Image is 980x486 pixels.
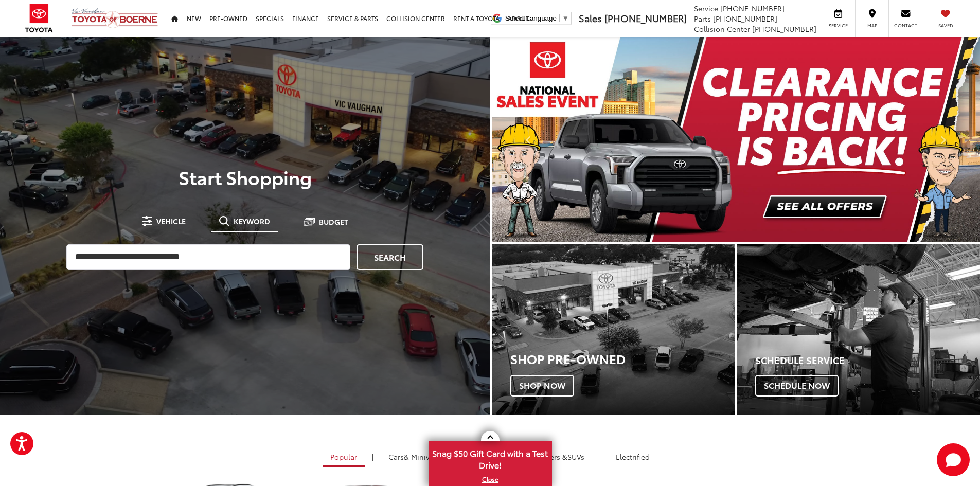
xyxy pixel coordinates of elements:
span: Select Language [505,14,557,22]
button: Click to view previous picture. [492,57,565,222]
a: Electrified [608,448,657,465]
div: Toyota [492,244,735,415]
span: Keyword [234,218,270,225]
span: Snag $50 Gift Card with a Test Drive! [430,442,551,474]
span: Collision Center [694,24,750,34]
a: SUVs [514,448,592,465]
span: Schedule Now [755,375,839,397]
a: Schedule Service Schedule Now [737,244,980,415]
span: Shop Now [510,375,574,397]
svg: Start Chat [937,443,970,476]
span: [PHONE_NUMBER] [752,24,816,34]
li: | [597,452,603,462]
span: [PHONE_NUMBER] [713,13,777,24]
h4: Schedule Service [755,355,980,366]
span: Contact [894,22,917,29]
span: [PHONE_NUMBER] [720,3,785,13]
li: | [369,452,376,462]
span: Budget [319,218,348,225]
span: Saved [934,22,957,29]
a: Search [357,244,423,270]
span: Map [861,22,883,29]
a: Popular [323,448,365,467]
span: ▼ [562,14,569,22]
span: [PHONE_NUMBER] [604,11,687,25]
a: Cars [381,448,446,465]
button: Toggle Chat Window [937,443,970,476]
div: Toyota [737,244,980,415]
button: Click to view next picture. [907,57,980,222]
span: & Minivan [404,452,438,462]
p: Start Shopping [43,167,447,187]
span: Service [827,22,850,29]
img: Vic Vaughan Toyota of Boerne [71,8,158,29]
span: Service [694,3,718,13]
a: Select Language​ [505,14,569,22]
span: Sales [579,11,602,25]
span: Vehicle [156,218,186,225]
h3: Shop Pre-Owned [510,352,735,365]
span: ​ [559,14,560,22]
a: Shop Pre-Owned Shop Now [492,244,735,415]
span: Parts [694,13,711,24]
